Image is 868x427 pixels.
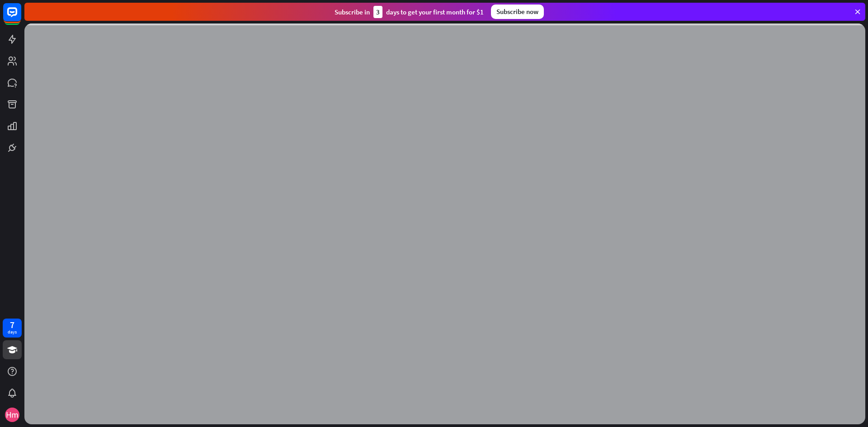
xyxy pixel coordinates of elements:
[10,321,14,329] div: 7
[8,329,17,335] div: days
[491,5,544,19] div: Subscribe now
[373,6,382,18] div: 3
[335,6,484,18] div: Subscribe in days to get your first month for $1
[3,319,22,338] a: 7 days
